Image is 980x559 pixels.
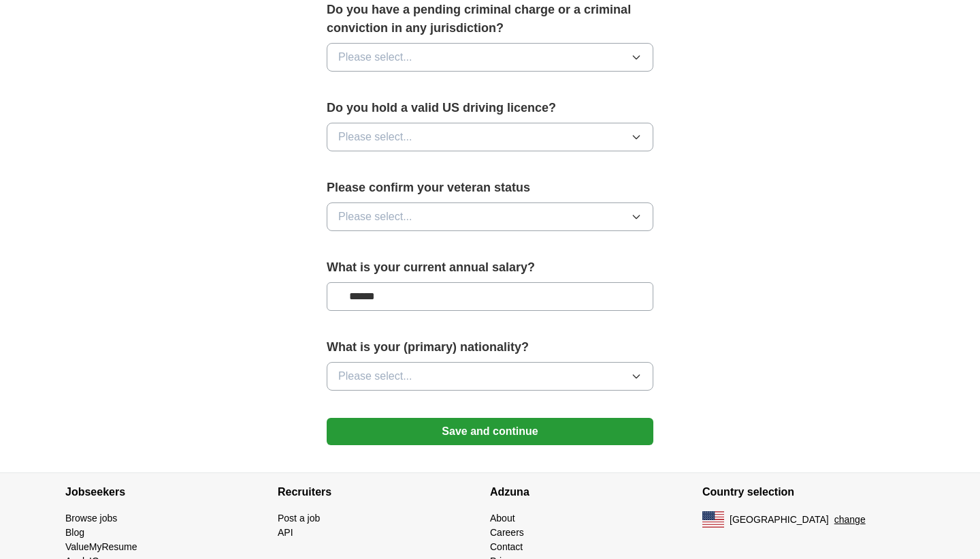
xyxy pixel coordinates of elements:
[327,338,653,357] label: What is your (primary) nationality?
[327,123,653,151] button: Please select...
[327,1,653,37] label: Do you have a pending criminal charge or a criminal conviction in any jurisdiction?
[702,473,915,511] h4: Country selection
[327,43,653,72] button: Please select...
[278,513,320,524] a: Post a job
[338,129,412,145] span: Please select...
[327,418,653,445] button: Save and continue
[278,527,293,538] a: API
[327,99,653,117] label: Do you hold a valid US driving licence?
[327,362,653,391] button: Please select...
[490,513,515,524] a: About
[338,209,412,225] span: Please select...
[490,541,523,552] a: Contact
[327,258,653,277] label: What is your current annual salary?
[338,368,412,384] span: Please select...
[834,513,866,527] button: change
[327,179,653,197] label: Please confirm your veteran status
[327,202,653,231] button: Please select...
[730,513,829,527] span: [GEOGRAPHIC_DATA]
[65,513,117,524] a: Browse jobs
[702,511,724,528] img: US flag
[65,541,137,552] a: ValueMyResume
[338,49,412,65] span: Please select...
[490,527,524,538] a: Careers
[65,527,84,538] a: Blog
